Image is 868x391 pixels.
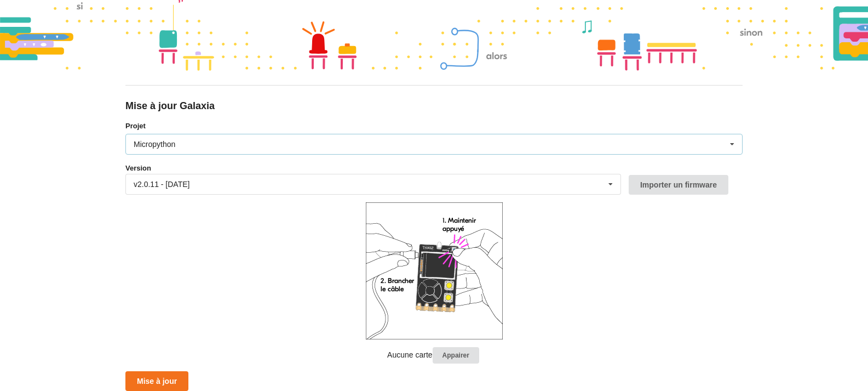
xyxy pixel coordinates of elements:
[366,202,503,339] img: galaxia_plug.png
[134,180,189,188] div: v2.0.11 - [DATE]
[125,347,743,364] p: Aucune carte
[433,347,479,364] button: Appairer
[629,175,728,195] button: Importer un firmware
[125,100,743,112] div: Mise à jour Galaxia
[125,121,743,132] label: Projet
[125,371,188,391] button: Mise à jour
[125,163,151,174] label: Version
[134,140,175,148] div: Micropython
